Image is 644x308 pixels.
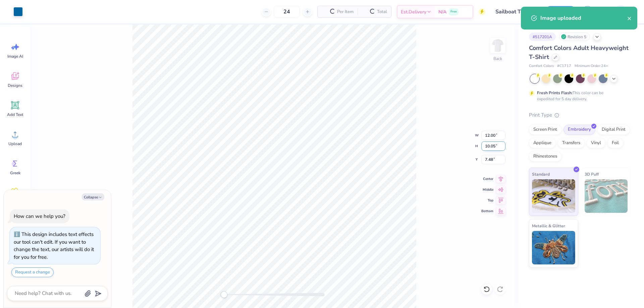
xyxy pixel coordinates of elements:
[575,63,608,69] span: Minimum Order: 24 +
[450,9,457,14] span: Free
[529,125,561,135] div: Screen Print
[11,267,54,277] button: Request a change
[532,222,565,229] span: Metallic & Glitter
[490,5,540,18] input: Untitled Design
[563,125,595,135] div: Embroidery
[532,179,575,213] img: Standard
[558,138,585,148] div: Transfers
[10,170,20,176] span: Greek
[529,33,556,41] div: # 517201A
[481,176,493,182] span: Center
[8,83,22,88] span: Designs
[438,8,446,15] span: N/A
[529,63,554,69] span: Comfort Colors
[627,14,632,22] button: close
[377,8,387,15] span: Total
[559,33,590,41] div: Revision 5
[529,44,629,61] span: Comfort Colors Adult Heavyweight T-Shirt
[537,90,573,96] strong: Fresh Prints Flash:
[597,125,630,135] div: Digital Print
[481,198,493,203] span: Top
[8,141,22,146] span: Upload
[401,8,426,15] span: Est. Delivery
[587,138,605,148] div: Vinyl
[274,6,300,18] input: – –
[529,138,556,148] div: Applique
[532,171,550,178] span: Standard
[602,5,631,18] a: KM
[481,187,493,192] span: Middle
[540,14,627,22] div: Image uploaded
[537,90,620,102] div: This color can be expedited for 5 day delivery.
[614,5,628,18] img: Karl Michael Narciza
[529,151,561,162] div: Rhinestones
[7,112,23,117] span: Add Text
[607,138,623,148] div: Foil
[14,213,65,220] div: How can we help you?
[529,111,631,119] div: Print Type
[585,179,628,213] img: 3D Puff
[557,63,571,69] span: # C1717
[221,291,227,298] div: Accessibility label
[585,171,599,178] span: 3D Puff
[337,8,354,15] span: Per Item
[532,231,575,264] img: Metallic & Glitter
[491,39,504,52] img: Back
[7,54,23,59] span: Image AI
[14,231,94,260] div: This design includes text effects our tool can't edit. If you want to change the text, our artist...
[493,56,502,62] div: Back
[82,193,104,200] button: Collapse
[481,208,493,214] span: Bottom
